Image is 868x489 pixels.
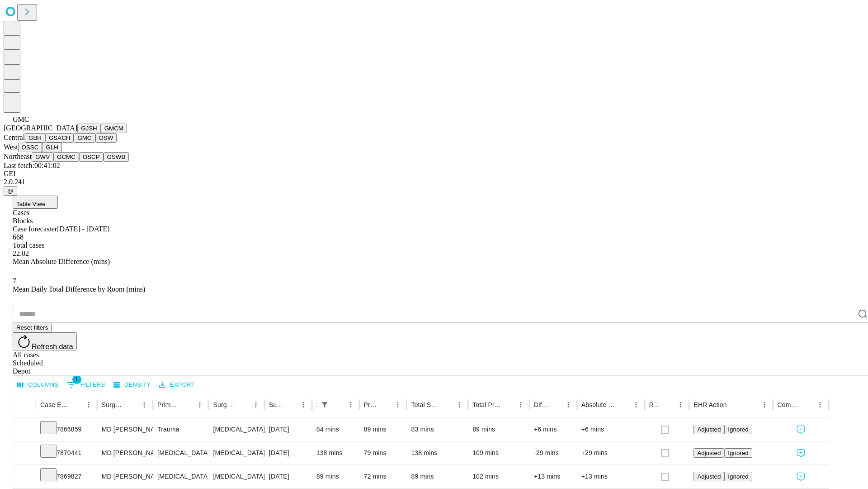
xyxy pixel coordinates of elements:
[379,398,392,411] button: Sort
[95,133,117,143] button: OSW
[13,249,29,257] span: 22.02
[40,441,93,465] div: 7870441
[213,418,259,441] div: [MEDICAL_DATA] SKIN [MEDICAL_DATA] AND MUSCLE
[4,153,32,160] span: Northeast
[649,401,661,408] div: Resolved in EHR
[193,398,206,411] button: Menu
[18,422,31,438] button: Expand
[7,187,14,194] span: @
[45,133,74,143] button: GSACH
[79,152,104,162] button: OSCP
[693,425,724,434] button: Adjusted
[472,441,525,465] div: 109 mins
[581,418,640,441] div: +6 mins
[440,398,453,411] button: Sort
[13,277,16,285] span: 7
[316,441,355,465] div: 138 mins
[104,152,129,162] button: GSWB
[630,398,642,411] button: Menu
[269,441,307,465] div: [DATE]
[728,473,748,480] span: Ignored
[674,398,687,411] button: Menu
[697,473,721,480] span: Adjusted
[13,233,24,241] span: 668
[25,133,45,143] button: GBH
[40,418,93,441] div: 7866859
[697,426,721,433] span: Adjusted
[32,343,73,350] span: Refresh data
[617,398,630,411] button: Sort
[534,418,572,441] div: +6 mins
[13,332,77,350] button: Refresh data
[316,418,355,441] div: 84 mins
[269,418,307,441] div: [DATE]
[728,450,748,456] span: Ignored
[514,398,527,411] button: Menu
[269,465,307,488] div: [DATE]
[18,469,31,485] button: Expand
[472,418,525,441] div: 89 mins
[32,152,53,162] button: GWV
[16,324,48,331] span: Reset filters
[411,465,463,488] div: 89 mins
[581,465,640,488] div: +13 mins
[728,426,748,433] span: Ignored
[332,398,344,411] button: Sort
[40,465,93,488] div: 7869827
[13,323,52,332] button: Reset filters
[18,143,42,152] button: OSSC
[213,441,259,465] div: [MEDICAL_DATA] SKIN [MEDICAL_DATA] AND MUSCLE
[57,225,109,233] span: [DATE] - [DATE]
[101,124,127,133] button: GMCM
[297,398,310,411] button: Menu
[53,152,79,162] button: GCMC
[534,441,572,465] div: -29 mins
[16,201,45,207] span: Table View
[250,398,262,411] button: Menu
[411,418,463,441] div: 83 mins
[284,398,297,411] button: Sort
[74,133,95,143] button: GMC
[549,398,562,411] button: Sort
[157,401,180,408] div: Primary Service
[392,398,404,411] button: Menu
[693,472,724,481] button: Adjusted
[213,401,236,408] div: Surgery Name
[13,115,29,123] span: GMC
[72,375,81,384] span: 1
[4,186,17,196] button: @
[472,401,501,408] div: Total Predicted Duration
[4,143,18,151] span: West
[364,465,402,488] div: 72 mins
[758,398,771,411] button: Menu
[237,398,250,411] button: Sort
[502,398,514,411] button: Sort
[453,398,466,411] button: Menu
[472,465,525,488] div: 102 mins
[693,448,724,458] button: Adjusted
[13,285,145,293] span: Mean Daily Total Difference by Room (mins)
[157,418,204,441] div: Trauma
[13,225,57,233] span: Case forecaster
[724,472,752,481] button: Ignored
[316,465,355,488] div: 89 mins
[318,398,331,411] div: 1 active filter
[697,450,721,456] span: Adjusted
[724,425,752,434] button: Ignored
[364,441,402,465] div: 79 mins
[814,398,826,411] button: Menu
[581,401,616,408] div: Absolute Difference
[157,378,197,392] button: Export
[102,441,148,465] div: MD [PERSON_NAME] [PERSON_NAME] Md
[42,143,61,152] button: GLH
[534,401,548,408] div: Difference
[534,465,572,488] div: +13 mins
[364,418,402,441] div: 89 mins
[318,398,331,411] button: Show filters
[4,170,864,178] div: GEI
[801,398,814,411] button: Sort
[344,398,357,411] button: Menu
[213,465,259,488] div: [MEDICAL_DATA] [MEDICAL_DATA] OR [MEDICAL_DATA]
[157,441,204,465] div: [MEDICAL_DATA]
[13,258,110,265] span: Mean Absolute Difference (mins)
